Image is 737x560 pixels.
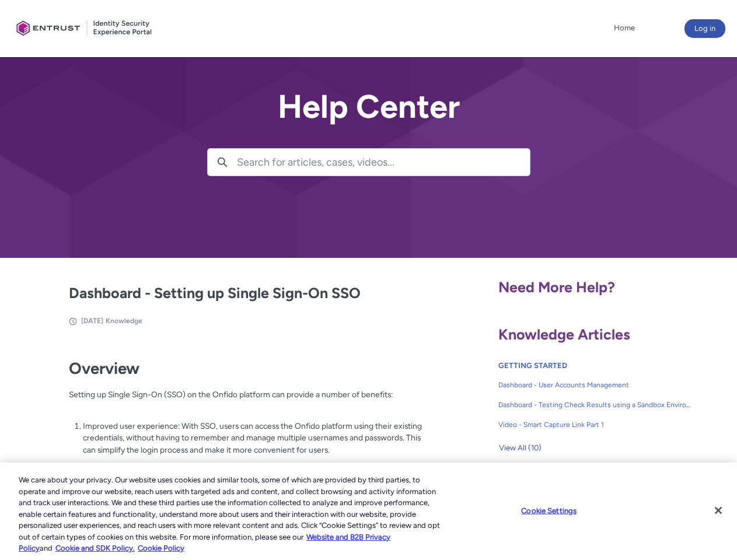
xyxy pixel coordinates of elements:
[705,498,731,523] button: Close
[81,317,103,325] span: [DATE]
[55,544,135,552] a: Cookie and SDK Policy.
[498,439,542,457] button: View All (10)
[498,419,692,430] span: Video - Smart Capture Link Part 1
[512,499,585,522] button: Cookie Settings
[69,388,422,412] p: Setting up Single Sign-On (SSO) on the Onfido platform can provide a number of benefits:
[19,474,442,554] div: We care about your privacy. Our website uses cookies and similar tools, some of which are provide...
[498,400,692,410] span: Dashboard - Testing Check Results using a Sandbox Environment
[138,544,184,552] a: Cookie Policy
[83,420,422,456] p: Improved user experience: With SSO, users can access the Onfido platform using their existing cre...
[498,278,615,296] span: Need More Help?
[498,375,692,395] a: Dashboard - User Accounts Management
[208,149,237,176] button: Search
[69,282,422,304] h2: Dashboard - Setting up Single Sign-On SSO
[498,325,630,343] span: Knowledge Articles
[498,361,567,370] a: GETTING STARTED
[498,395,692,415] a: Dashboard - Testing Check Results using a Sandbox Environment
[207,89,530,125] h2: Help Center
[69,359,139,378] strong: Overview
[237,149,530,176] input: Search for articles, cases, videos...
[106,316,142,326] li: Knowledge
[498,415,692,435] a: Video - Smart Capture Link Part 1
[684,19,725,38] button: Log in
[498,380,692,390] span: Dashboard - User Accounts Management
[611,19,638,37] a: Home
[499,439,542,457] span: View All (10)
